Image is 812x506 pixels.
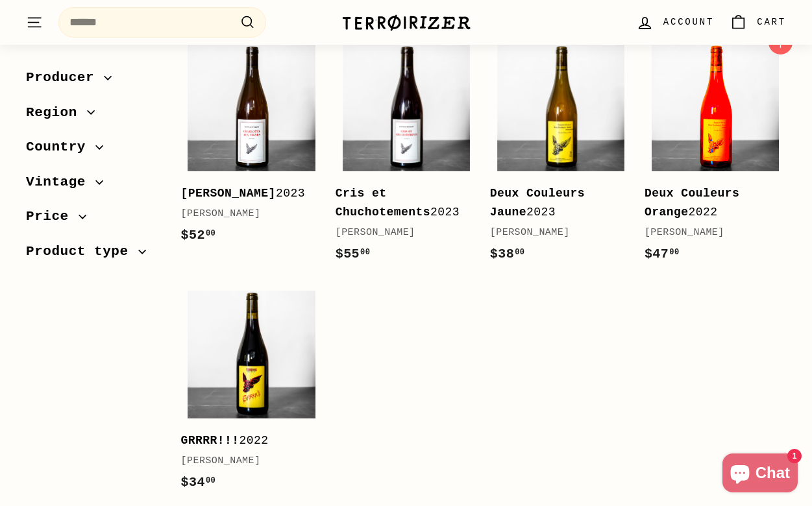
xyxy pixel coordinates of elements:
[645,247,680,261] span: $47
[26,241,138,263] span: Product type
[360,248,370,257] sup: 00
[181,187,276,200] b: [PERSON_NAME]
[26,99,160,134] button: Region
[719,453,802,496] inbox-online-store-chat: Shopify online store chat
[490,225,619,241] div: [PERSON_NAME]
[181,475,216,490] span: $34
[181,453,310,469] div: [PERSON_NAME]
[490,187,585,219] b: Deux Couleurs Jaune
[336,247,371,261] span: $55
[645,225,773,241] div: [PERSON_NAME]
[490,37,632,278] a: Deux Couleurs Jaune2023[PERSON_NAME]
[181,206,310,222] div: [PERSON_NAME]
[490,247,525,261] span: $38
[663,15,714,29] span: Account
[26,102,87,124] span: Region
[645,187,739,219] b: Deux Couleurs Orange
[181,37,323,259] a: [PERSON_NAME]2023[PERSON_NAME]
[26,171,95,193] span: Vintage
[26,133,160,168] button: Country
[26,64,160,99] button: Producer
[181,184,310,203] div: 2023
[26,168,160,203] button: Vintage
[26,206,79,228] span: Price
[757,15,786,29] span: Cart
[336,225,464,241] div: [PERSON_NAME]
[336,184,464,222] div: 2023
[336,37,477,278] a: Cris et Chuchotements2023[PERSON_NAME]
[722,3,794,42] a: Cart
[181,431,310,450] div: 2022
[628,3,722,42] a: Account
[26,237,160,272] button: Product type
[26,67,104,89] span: Producer
[181,434,240,447] b: GRRRR!!!
[336,187,430,219] b: Cris et Chuchotements
[206,229,215,238] sup: 00
[669,248,679,257] sup: 00
[26,136,95,158] span: Country
[206,476,215,485] sup: 00
[26,202,160,237] button: Price
[645,184,773,222] div: 2022
[645,37,786,278] a: Deux Couleurs Orange2022[PERSON_NAME]
[181,284,323,506] a: GRRRR!!!2022[PERSON_NAME]
[490,184,619,222] div: 2023
[181,228,216,243] span: $52
[515,248,524,257] sup: 00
